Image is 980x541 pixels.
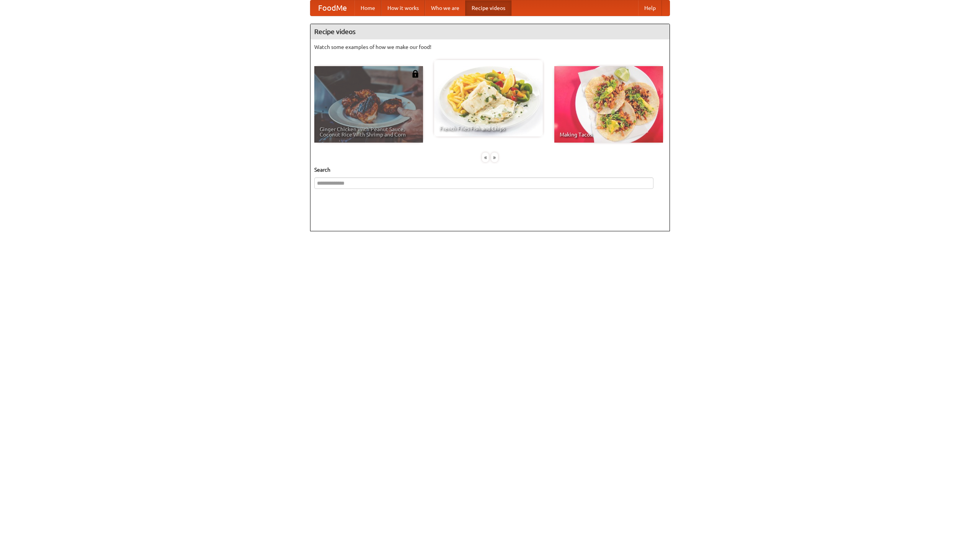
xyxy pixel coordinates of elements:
h5: Search [314,166,666,174]
a: Home [354,0,381,16]
p: Watch some examples of how we make our food! [314,43,666,51]
a: How it works [381,0,425,16]
img: 483408.png [412,70,419,78]
a: Who we are [425,0,465,16]
span: Making Tacos [560,132,658,137]
div: « [482,153,489,162]
a: FoodMe [310,0,354,16]
a: French Fries Fish and Chips [434,60,543,136]
span: French Fries Fish and Chips [439,126,537,131]
a: Making Tacos [554,66,663,143]
a: Help [638,0,662,16]
a: Recipe videos [465,0,511,16]
h4: Recipe videos [310,24,670,39]
div: » [491,153,498,162]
